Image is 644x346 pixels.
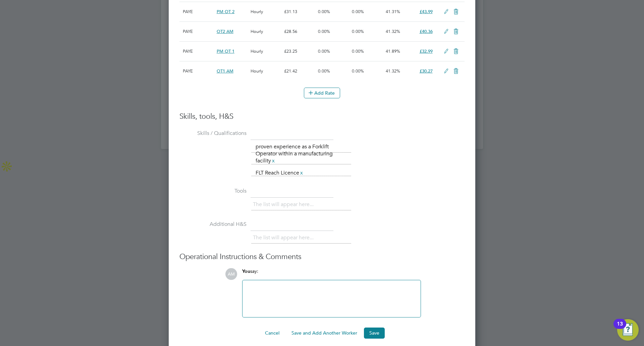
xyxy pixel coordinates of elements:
[179,252,465,262] h3: Operational Instructions & Comments
[318,29,330,34] span: 0.00%
[242,268,421,280] div: say:
[364,328,385,338] button: Save
[420,29,433,34] span: £40.36
[617,324,623,333] div: 13
[420,68,433,74] span: £30.27
[318,9,330,14] span: 0.00%
[217,48,234,54] span: PM OT 1
[242,268,250,274] span: You
[225,268,237,280] span: AM
[282,2,316,21] div: £31.13
[286,328,363,338] button: Save and Add Another Worker
[179,112,465,121] h3: Skills, tools, H&S
[179,188,247,195] label: Tools
[181,22,215,41] div: PAYE
[318,68,330,74] span: 0.00%
[352,29,364,34] span: 0.00%
[253,168,307,178] li: FLT Reach Licence
[386,48,400,54] span: 41.89%
[217,29,233,34] span: OT2 AM
[318,48,330,54] span: 0.00%
[249,61,283,81] div: Hourly
[181,2,215,21] div: PAYE
[217,9,234,14] span: PM OT 2
[420,9,433,14] span: £43.99
[179,130,247,137] label: Skills / Qualifications
[352,48,364,54] span: 0.00%
[179,221,247,228] label: Additional H&S
[260,328,285,338] button: Cancel
[253,200,316,209] li: The list will appear here...
[386,9,400,14] span: 41.31%
[181,61,215,81] div: PAYE
[304,88,340,98] button: Add Rate
[249,22,283,41] div: Hourly
[253,142,350,165] li: proven experience as a Forklift Operator within a manufacturing facility
[282,61,316,81] div: £21.42
[352,9,364,14] span: 0.00%
[271,156,276,165] a: x
[253,233,316,242] li: The list will appear here...
[420,48,433,54] span: £32.99
[282,22,316,41] div: £28.56
[386,29,400,34] span: 41.32%
[617,319,639,341] button: Open Resource Center, 13 new notifications
[386,68,400,74] span: 41.32%
[249,42,283,61] div: Hourly
[352,68,364,74] span: 0.00%
[282,42,316,61] div: £23.25
[217,68,233,74] span: OT1 AM
[181,42,215,61] div: PAYE
[299,168,304,177] a: x
[249,2,283,21] div: Hourly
